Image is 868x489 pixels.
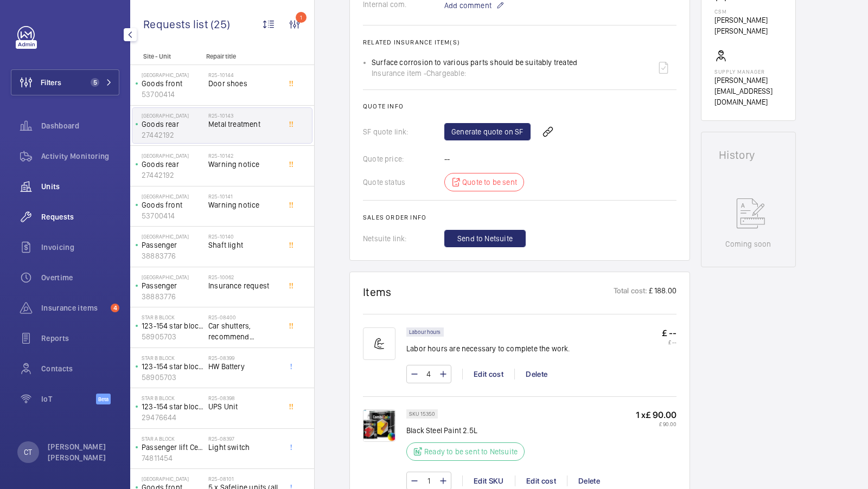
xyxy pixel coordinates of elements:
p: [GEOGRAPHIC_DATA] [142,112,204,119]
h2: R25-10144 [208,72,280,78]
span: Contacts [41,363,119,374]
p: 27442192 [142,130,204,140]
p: £ -- [662,327,676,339]
h2: R25-10062 [208,274,280,280]
p: Goods front [142,200,204,210]
p: [GEOGRAPHIC_DATA] [142,475,204,482]
p: [PERSON_NAME][EMAIL_ADDRESS][DOMAIN_NAME] [714,75,782,107]
p: Repair title [206,53,278,60]
p: 74811454 [142,453,204,464]
span: Car shutters, recommend [PERSON_NAME] to repair. Keep coming out of bottom track [208,320,280,342]
div: Edit cost [462,369,514,379]
p: Passenger [142,280,204,291]
p: Labour hours [409,330,441,334]
p: [PERSON_NAME] [PERSON_NAME] [714,15,782,36]
p: Site - Unit [130,53,202,60]
span: Invoicing [41,242,119,253]
p: £ -- [662,339,676,345]
h1: Items [363,285,392,299]
p: Coming soon [725,239,771,249]
p: Total cost: [614,285,648,299]
span: Activity Monitoring [41,151,119,162]
p: Goods rear [142,159,204,170]
p: 1 x £ 90.00 [636,409,676,421]
p: 53700414 [142,89,204,100]
p: Star A Block [142,435,204,442]
p: [GEOGRAPHIC_DATA] [142,152,204,159]
h2: R25-08400 [208,314,280,320]
p: [PERSON_NAME] [PERSON_NAME] [48,441,113,463]
img: muscle-sm.svg [363,327,395,360]
p: 27442192 [142,170,204,181]
span: 4 [111,304,119,312]
p: [GEOGRAPHIC_DATA] [142,72,204,78]
p: Star B Block [142,314,204,320]
h2: R25-10140 [208,233,280,240]
p: [GEOGRAPHIC_DATA] [142,193,204,200]
button: Filters5 [11,69,119,95]
h2: R25-08399 [208,355,280,361]
p: Supply manager [714,68,782,75]
h2: R25-08101 [208,475,280,482]
p: 58905703 [142,331,204,342]
h2: R25-10141 [208,193,280,200]
div: Delete [514,369,558,379]
p: Goods rear [142,119,204,130]
span: Beta [96,394,111,404]
p: 29476644 [142,412,204,423]
h2: Related insurance item(s) [363,38,676,46]
p: CT [24,447,32,458]
span: Insurance request [208,280,280,291]
span: Chargeable: [426,68,466,79]
p: Star B Block [142,355,204,361]
p: 123-154 star block B (garage side) [142,361,204,372]
h2: R25-10143 [208,112,280,119]
p: Star B Block [142,395,204,401]
p: Goods front [142,78,204,89]
span: Requests list [143,17,210,31]
div: Edit cost [515,475,567,486]
p: Passenger [142,240,204,250]
h2: Sales order info [363,214,676,221]
a: Generate quote on SF [444,123,531,140]
p: Black Steel Paint 2.5L [406,425,531,436]
span: Reports [41,333,119,344]
h2: Quote info [363,102,676,110]
span: Metal treatment [208,119,280,130]
button: Send to Netsuite [444,230,526,247]
h1: History [719,150,778,160]
span: Door shoes [208,78,280,89]
span: Warning notice [208,159,280,170]
p: 53700414 [142,210,204,221]
span: Warning notice [208,200,280,210]
span: Dashboard [41,120,119,131]
p: £ 90.00 [636,421,676,427]
span: Light switch [208,442,280,453]
img: WZu_yoXBn9PuRLI8yW13AjyBtbrXHf3ssuCsEqZa30TXs3vl.png [363,409,395,442]
p: CSM [714,8,782,15]
span: UPS Unit [208,401,280,412]
span: Requests [41,211,119,222]
p: 38883776 [142,291,204,302]
h2: R25-08397 [208,435,280,442]
span: Insurance items [41,303,106,313]
p: [GEOGRAPHIC_DATA] [142,274,204,280]
span: Shaft light [208,240,280,250]
div: Delete [567,475,611,486]
p: Ready to be sent to Netsuite [424,446,518,457]
p: Passenger lift Center of building (G) [142,442,204,453]
div: Edit SKU [462,475,515,486]
p: [GEOGRAPHIC_DATA] [142,233,204,240]
p: 123-154 star block B passenger [142,401,204,412]
p: 58905703 [142,372,204,383]
span: IoT [41,394,96,404]
p: SKU 15350 [409,412,435,416]
span: 5 [91,78,99,87]
span: Insurance item - [372,68,426,79]
span: HW Battery [208,361,280,372]
p: 123-154 star block B (garage side) [142,320,204,331]
p: 38883776 [142,250,204,261]
p: £ 188.00 [648,285,676,299]
span: Filters [41,77,61,88]
p: Labor hours are necessary to complete the work. [406,343,570,354]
